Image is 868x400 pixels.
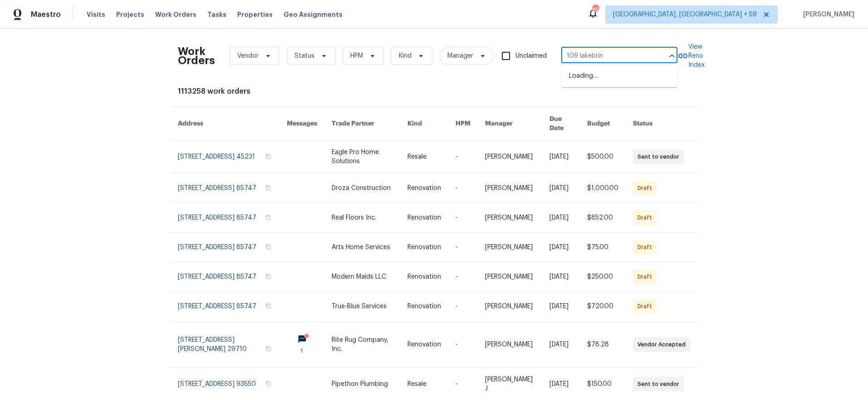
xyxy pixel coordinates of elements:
[400,174,448,203] td: Renovation
[613,10,757,19] span: [GEOGRAPHIC_DATA], [GEOGRAPHIC_DATA] + 59
[324,262,401,292] td: Modern Maids LLC
[280,107,324,140] th: Messages
[400,233,448,262] td: Renovation
[580,107,626,140] th: Budget
[447,51,473,60] span: Manager
[478,233,542,262] td: [PERSON_NAME]
[478,292,542,321] td: [PERSON_NAME]
[400,107,448,140] th: Kind
[592,5,598,15] div: 855
[677,42,705,70] a: View Reno Index
[448,233,478,262] td: -
[237,51,259,60] span: Vendor
[264,184,272,192] button: Copy Address
[116,10,144,19] span: Projects
[324,174,401,203] td: Droza Construction
[400,262,448,292] td: Renovation
[515,51,547,61] span: Unclaimed
[264,213,272,221] button: Copy Address
[264,380,272,388] button: Copy Address
[264,243,272,251] button: Copy Address
[155,10,196,19] span: Work Orders
[264,272,272,280] button: Copy Address
[478,174,542,203] td: [PERSON_NAME]
[264,152,272,160] button: Copy Address
[448,262,478,292] td: -
[178,87,691,96] div: 1113258 work orders
[448,292,478,321] td: -
[400,321,448,368] td: Renovation
[324,292,401,321] td: True-Blue Services
[666,50,678,62] button: Close
[448,107,478,140] th: HPM
[294,51,314,60] span: Status
[400,140,448,174] td: Resale
[478,262,542,292] td: [PERSON_NAME]
[264,302,272,310] button: Copy Address
[237,10,273,19] span: Properties
[31,10,61,19] span: Maestro
[324,203,401,233] td: Real Floors Inc.
[478,140,542,174] td: [PERSON_NAME]
[400,203,448,233] td: Renovation
[542,107,580,140] th: Due Date
[87,10,105,19] span: Visits
[478,321,542,368] td: [PERSON_NAME]
[324,321,401,368] td: Rite Rug Company, Inc.
[171,107,280,140] th: Address
[799,10,854,19] span: [PERSON_NAME]
[324,140,401,174] td: Eagle Pro Home Solutions
[478,107,542,140] th: Manager
[207,11,226,18] span: Tasks
[626,107,697,140] th: Status
[448,174,478,203] td: -
[324,107,401,140] th: Trade Partner
[448,140,478,174] td: -
[448,203,478,233] td: -
[399,51,412,60] span: Kind
[264,345,272,353] button: Copy Address
[350,51,363,60] span: HPM
[478,203,542,233] td: [PERSON_NAME]
[178,47,215,65] h2: Work Orders
[400,292,448,321] td: Renovation
[562,65,678,87] div: Loading…
[561,49,652,63] input: Enter in an address
[448,321,478,368] td: -
[284,10,343,19] span: Geo Assignments
[324,233,401,262] td: Arts Home Services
